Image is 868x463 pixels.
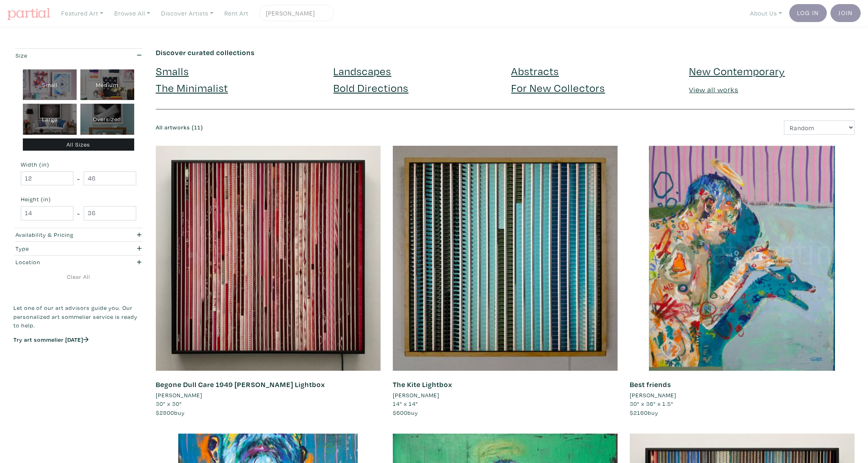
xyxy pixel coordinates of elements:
li: [PERSON_NAME] [156,391,202,400]
a: [PERSON_NAME] [630,391,855,400]
a: Join [830,4,861,22]
span: $600 [393,409,407,416]
a: Clear All [13,272,144,281]
span: 30" x 30" [156,400,182,407]
div: Medium [80,69,134,100]
a: Smalls [156,64,189,78]
a: Landscapes [333,64,391,78]
h6: Discover curated collections [156,48,855,57]
div: Large [23,104,77,135]
a: Rent Art [221,5,252,22]
span: buy [630,409,658,416]
a: View all works [689,85,738,94]
div: All Sizes [23,138,135,151]
button: Size [13,49,144,62]
a: [PERSON_NAME] [393,391,618,400]
small: Height (in) [21,196,136,202]
span: $2800 [156,409,174,416]
a: Begone Dull Care 1949 [PERSON_NAME] Lightbox [156,380,325,389]
a: The Minimalist [156,80,228,95]
div: Size [15,51,107,60]
a: New Contemporary [689,64,785,78]
a: About Us [746,5,786,22]
small: Width (in) [21,162,136,167]
span: $2160 [630,409,648,416]
a: Bold Directions [333,80,408,95]
a: Best friends [630,380,671,389]
p: Let one of our art advisors guide you. Our personalized art sommelier service is ready to help. [13,303,144,330]
input: Search [265,8,326,18]
li: [PERSON_NAME] [630,391,676,400]
a: Discover Artists [157,5,217,22]
div: Location [15,258,107,267]
div: Small [23,69,77,100]
button: Location [13,256,144,269]
a: Log In [789,4,827,22]
span: - [77,173,80,184]
li: [PERSON_NAME] [393,391,439,400]
a: Try art sommelier [DATE] [13,336,89,343]
button: Type [13,242,144,255]
div: Oversized [80,104,134,135]
a: The Kite Lightbox [393,380,452,389]
a: Abstracts [511,64,559,78]
a: [PERSON_NAME] [156,391,381,400]
span: 14" x 14" [393,400,418,407]
iframe: Customer reviews powered by Trustpilot [13,352,144,369]
div: Availability & Pricing [15,230,107,239]
a: For New Collectors [511,80,605,95]
span: - [77,208,80,219]
a: Featured Art [58,5,107,22]
div: Type [15,244,107,253]
span: 30" x 36" x 1.5" [630,400,673,407]
h6: All artworks (11) [156,124,499,131]
a: Browse All [111,5,154,22]
span: buy [156,409,185,416]
button: Availability & Pricing [13,228,144,242]
span: buy [393,409,418,416]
